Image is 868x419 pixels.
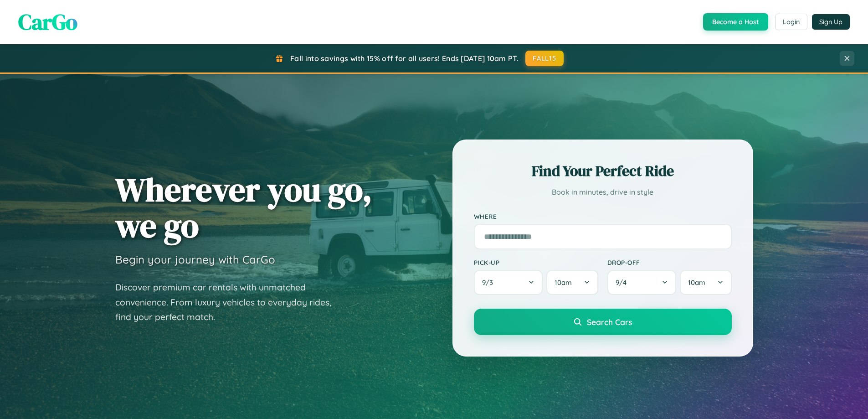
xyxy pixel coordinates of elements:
[616,278,631,287] span: 9 / 4
[546,270,598,295] button: 10am
[688,278,705,287] span: 10am
[115,171,372,243] h1: Wherever you go, we go
[290,54,519,63] span: Fall into savings with 15% off for all users! Ends [DATE] 10am PT.
[555,278,572,287] span: 10am
[703,13,768,31] button: Become a Host
[474,259,598,266] label: Pick-up
[812,14,850,30] button: Sign Up
[607,259,732,266] label: Drop-off
[775,14,807,30] button: Login
[607,270,677,295] button: 9/4
[474,186,732,199] p: Book in minutes, drive in style
[474,270,543,295] button: 9/3
[587,317,632,327] span: Search Cars
[474,309,732,335] button: Search Cars
[482,278,498,287] span: 9 / 3
[115,253,275,266] h3: Begin your journey with CarGo
[525,51,564,66] button: FALL15
[680,270,731,295] button: 10am
[474,212,732,220] label: Where
[18,7,77,37] span: CarGo
[474,161,732,181] h2: Find Your Perfect Ride
[115,280,343,325] p: Discover premium car rentals with unmatched convenience. From luxury vehicles to everyday rides, ...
